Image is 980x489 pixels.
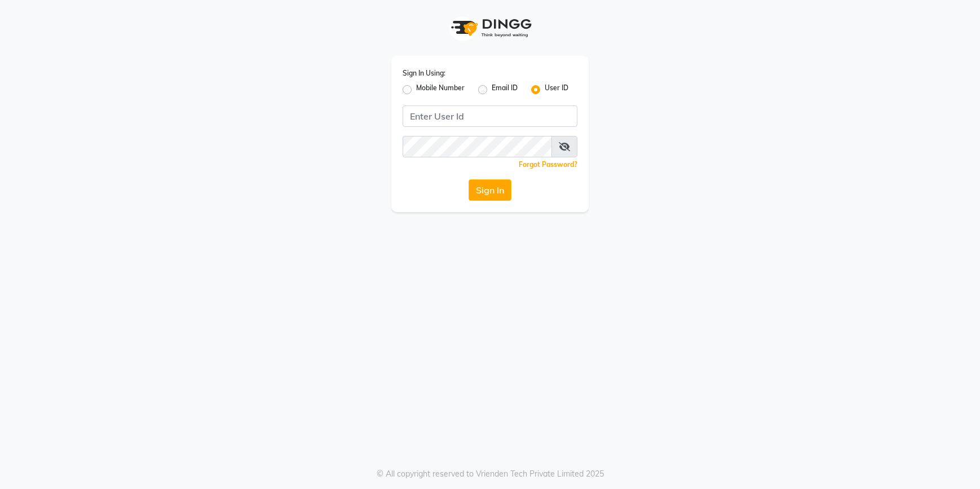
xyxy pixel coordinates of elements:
[403,105,577,127] input: Username
[519,160,577,169] a: Forgot Password?
[492,83,518,96] label: Email ID
[545,83,568,96] label: User ID
[445,11,535,45] img: logo1.svg
[403,68,445,78] label: Sign In Using:
[403,136,552,157] input: Username
[416,83,465,96] label: Mobile Number
[469,179,511,201] button: Sign In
